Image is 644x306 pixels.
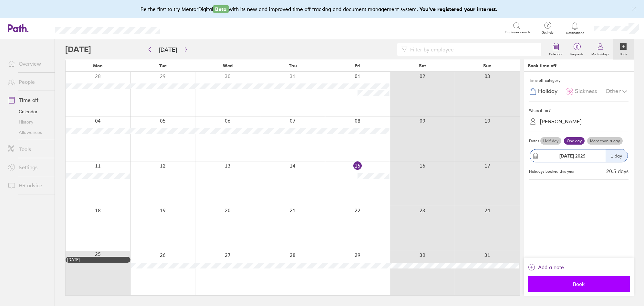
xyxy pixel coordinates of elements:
div: Book time off [528,63,556,68]
label: Half day [540,137,561,145]
strong: [DATE] [559,153,574,159]
span: Beta [213,5,229,13]
a: Calendar [3,106,55,117]
a: HR advice [3,179,55,192]
span: 0 [566,44,587,49]
a: Book [613,39,634,60]
div: Time off category [529,76,628,85]
div: 1 day [605,149,628,162]
div: Who's it for? [529,106,628,115]
a: Allowances [3,127,55,137]
a: Settings [3,161,55,174]
span: Sickness [575,88,597,95]
span: Thu [289,63,297,68]
b: You've registered your interest. [420,6,497,12]
span: Holiday [538,88,557,95]
span: Add a note [538,262,564,272]
button: [DATE] [154,44,182,55]
input: Filter by employee [408,43,537,56]
a: People [3,75,55,88]
button: [DATE] 20251 day [529,146,628,166]
a: Tools [3,143,55,156]
span: Sun [483,63,492,68]
span: Notifications [565,31,586,35]
label: My holidays [587,50,613,56]
a: Calendar [545,39,566,60]
a: History [3,117,55,127]
span: Get help [537,31,558,35]
a: My holidays [587,39,613,60]
div: Search [178,25,194,31]
label: Calendar [545,50,566,56]
label: Requests [566,50,587,56]
a: Notifications [565,21,586,35]
button: Book [528,276,630,292]
label: One day [564,137,585,145]
div: Other [606,85,628,98]
span: Employee search [505,30,530,34]
div: [PERSON_NAME] [540,118,582,125]
span: Dates [529,139,539,143]
a: Time off [3,93,55,106]
div: 20.5 days [606,168,628,174]
span: 2025 [559,153,586,158]
div: Holidays booked this year [529,169,575,174]
span: Tue [159,63,167,68]
a: Overview [3,57,55,70]
button: Add a note [528,262,564,272]
span: Book [532,281,625,287]
div: Be the first to try MentorDigital with its new and improved time off tracking and document manage... [140,5,504,13]
span: Sat [419,63,426,68]
label: More than a day [587,137,623,145]
span: Mon [93,63,103,68]
span: Wed [223,63,233,68]
div: [DATE] [67,257,129,262]
span: Fri [355,63,360,68]
a: 0Requests [566,39,587,60]
label: Book [616,50,631,56]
